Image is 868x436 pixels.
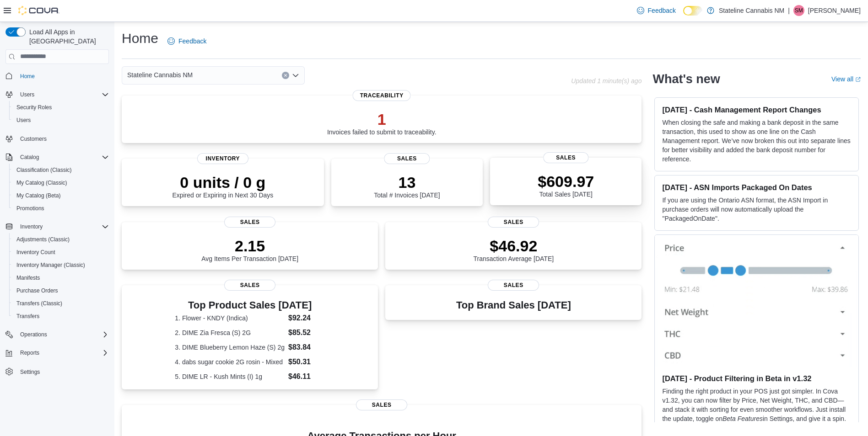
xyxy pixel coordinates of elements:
[172,173,273,191] p: 0 units / 0 g
[13,115,109,126] span: Users
[2,328,113,341] button: Operations
[16,249,55,256] span: Inventory Count
[282,72,289,79] button: Clear input
[13,234,109,245] span: Adjustments (Classic)
[662,183,851,192] h3: [DATE] - ASN Imports Packaged On Dates
[327,110,437,128] p: 1
[488,217,539,228] span: Sales
[648,6,676,15] span: Feedback
[13,260,89,271] a: Inventory Manager (Classic)
[20,349,39,356] span: Reports
[13,203,109,214] span: Promotions
[9,284,113,297] button: Purchase Orders
[831,75,861,83] a: View allExternal link
[543,152,588,163] span: Sales
[201,237,298,255] p: 2.15
[16,366,109,377] span: Settings
[16,70,109,82] span: Home
[538,172,594,198] div: Total Sales [DATE]
[456,300,571,311] h3: Top Brand Sales [DATE]
[719,5,784,16] p: Stateline Cannabis NM
[13,285,109,296] span: Purchase Orders
[292,72,299,79] button: Open list of options
[13,165,75,175] a: Classification (Classic)
[16,236,70,243] span: Adjustments (Classic)
[16,71,38,82] a: Home
[13,285,62,296] a: Purchase Orders
[175,300,325,311] h3: Top Product Sales [DATE]
[9,259,113,271] button: Inventory Manager (Classic)
[16,221,46,232] button: Inventory
[288,342,325,353] dd: $83.84
[16,89,38,100] button: Users
[20,154,39,161] span: Catalog
[13,260,109,271] span: Inventory Manager (Classic)
[13,203,48,214] a: Promotions
[16,261,85,269] span: Inventory Manager (Classic)
[652,72,720,86] h2: What's new
[474,237,554,255] p: $46.92
[172,173,273,199] div: Expired or Expiring in Next 30 Days
[16,347,43,358] button: Reports
[13,102,55,113] a: Security Roles
[16,179,67,186] span: My Catalog (Classic)
[16,117,31,124] span: Users
[288,327,325,338] dd: $85.52
[175,357,285,367] dt: 4. dabs sugar cookie 2G rosin - Mixed
[662,196,851,223] p: If you are using the Ontario ASN format, the ASN Import in purchase orders will now automatically...
[474,237,554,262] div: Transaction Average [DATE]
[13,190,65,201] a: My Catalog (Beta)
[122,29,158,48] h1: Home
[633,1,679,20] a: Feedback
[16,152,43,163] button: Catalog
[175,372,285,381] dt: 5. DIME LR - Kush Mints (I) 1g
[722,415,763,422] em: Beta Features
[13,272,43,283] a: Manifests
[16,133,109,144] span: Customers
[9,297,113,310] button: Transfers (Classic)
[2,69,113,83] button: Home
[13,177,109,188] span: My Catalog (Classic)
[16,329,109,340] span: Operations
[13,190,109,201] span: My Catalog (Beta)
[2,132,113,145] button: Customers
[9,202,113,215] button: Promotions
[127,69,193,80] span: Stateline Cannabis NM
[2,88,113,101] button: Users
[9,114,113,127] button: Users
[662,387,851,432] p: Finding the right product in your POS just got simpler. In Cova v1.32, you can now filter by Pric...
[13,115,34,126] a: Users
[662,374,851,383] h3: [DATE] - Product Filtering in Beta in v1.32
[16,152,109,163] span: Catalog
[683,6,702,16] input: Dark Mode
[374,173,440,199] div: Total # Invoices [DATE]
[13,311,43,322] a: Transfers
[20,368,40,376] span: Settings
[2,365,113,378] button: Settings
[2,220,113,233] button: Inventory
[488,280,539,291] span: Sales
[795,5,803,16] span: SM
[13,247,59,258] a: Inventory Count
[13,102,109,113] span: Security Roles
[356,399,407,410] span: Sales
[13,272,109,283] span: Manifests
[16,347,109,358] span: Reports
[13,311,109,322] span: Transfers
[9,233,113,246] button: Adjustments (Classic)
[20,223,43,230] span: Inventory
[224,217,275,228] span: Sales
[9,101,113,114] button: Security Roles
[13,165,109,175] span: Classification (Classic)
[538,172,594,191] p: $609.97
[16,367,43,378] a: Settings
[178,37,206,46] span: Feedback
[16,166,72,174] span: Classification (Classic)
[16,287,58,294] span: Purchase Orders
[16,89,109,100] span: Users
[16,313,39,320] span: Transfers
[16,300,62,307] span: Transfers (Classic)
[20,91,34,98] span: Users
[18,6,59,15] img: Cova
[175,343,285,352] dt: 3. DIME Blueberry Lemon Haze (S) 2g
